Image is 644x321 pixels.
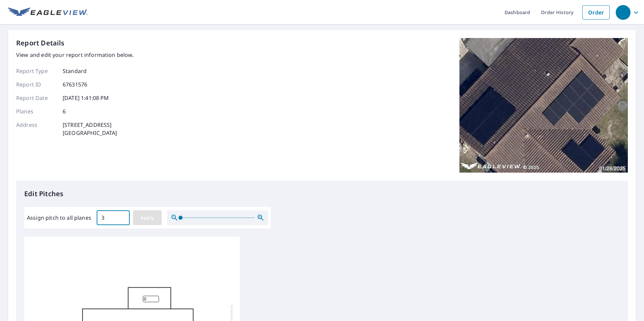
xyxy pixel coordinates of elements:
p: Planes [16,107,57,115]
p: Edit Pitches [24,189,620,199]
p: [STREET_ADDRESS] [GEOGRAPHIC_DATA] [63,121,117,137]
img: Top image [459,38,628,173]
p: Address [16,121,57,137]
p: View and edit your report information below. [16,51,134,59]
button: Apply [133,210,162,225]
p: 6 [63,107,66,115]
p: Report Date [16,94,57,102]
label: Assign pitch to all planes [27,214,91,222]
span: Apply [138,214,156,222]
p: [DATE] 1:41:08 PM [63,94,109,102]
input: 00.0 [97,208,130,227]
p: Report Details [16,38,65,48]
img: EV Logo [8,7,88,17]
p: Report Type [16,67,57,75]
p: Standard [63,67,87,75]
p: 67631576 [63,80,87,88]
p: Report ID [16,80,57,88]
a: Order [582,5,610,20]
